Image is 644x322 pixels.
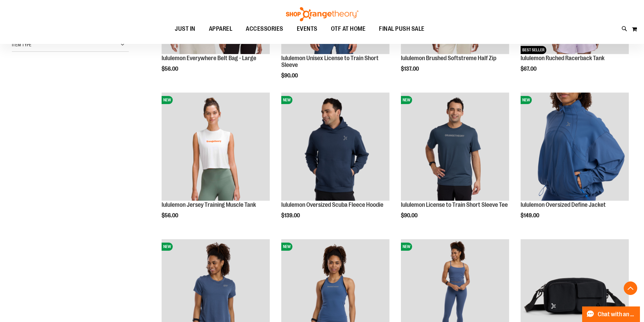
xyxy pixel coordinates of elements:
[162,213,179,219] span: $56.00
[162,243,173,251] span: NEW
[162,96,173,104] span: NEW
[162,66,179,72] span: $56.00
[401,96,412,104] span: NEW
[401,55,496,61] a: lululemon Brushed Softstreme Half Zip
[624,281,637,295] button: Back To Top
[281,73,299,79] span: $90.00
[162,93,270,201] img: lululemon Jersey Training Muscle Tank
[521,93,629,202] a: lululemon Oversized Define JacketNEW
[398,89,512,236] div: product
[281,93,389,201] img: lululemon Oversized Scuba Fleece Hoodie
[521,96,532,104] span: NEW
[379,21,425,36] span: FINAL PUSH SALE
[12,42,31,47] span: Item Type
[401,93,509,202] a: lululemon License to Train Short Sleeve TeeNEW
[297,21,317,36] span: EVENTS
[281,96,292,104] span: NEW
[281,55,379,68] a: lululemon Unisex License to Train Short Sleeve
[598,311,636,318] span: Chat with an Expert
[521,201,606,208] a: lululemon Oversized Define Jacket
[175,21,195,36] span: JUST IN
[281,243,292,251] span: NEW
[521,93,629,201] img: lululemon Oversized Define Jacket
[281,213,301,219] span: $139.00
[158,89,273,236] div: product
[162,55,256,61] a: lululemon Everywhere Belt Bag - Large
[281,201,383,208] a: lululemon Oversized Scuba Fleece Hoodie
[521,66,538,72] span: $67.00
[331,21,366,36] span: OTF AT HOME
[521,213,540,219] span: $149.00
[401,66,420,72] span: $137.00
[521,55,604,61] a: lululemon Ruched Racerback Tank
[209,21,233,36] span: APPAREL
[281,93,389,202] a: lululemon Oversized Scuba Fleece HoodieNEW
[517,89,632,236] div: product
[521,46,546,54] span: BEST SELLER
[285,7,359,21] img: Shop Orangetheory
[162,93,270,202] a: lululemon Jersey Training Muscle TankNEW
[246,21,283,36] span: ACCESSORIES
[401,213,419,219] span: $90.00
[162,201,256,208] a: lululemon Jersey Training Muscle Tank
[401,93,509,201] img: lululemon License to Train Short Sleeve Tee
[582,306,640,322] button: Chat with an Expert
[401,201,508,208] a: lululemon License to Train Short Sleeve Tee
[401,243,412,251] span: NEW
[278,89,393,236] div: product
